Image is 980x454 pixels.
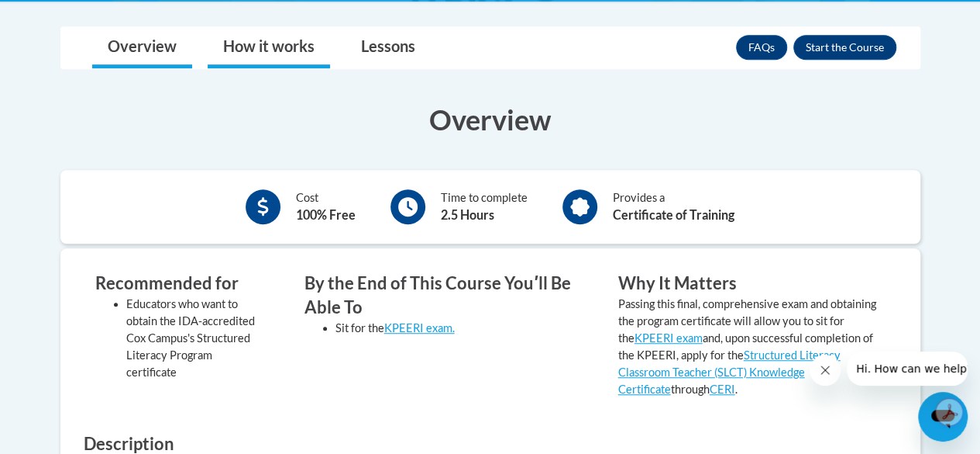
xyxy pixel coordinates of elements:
[810,355,841,386] iframe: Close message
[918,392,968,442] iframe: Button to launch messaging window
[335,320,572,337] li: Sit for the
[384,321,455,334] a: KPEERI exam.
[95,272,258,296] h3: Recommended for
[296,207,356,222] b: 100% Free
[613,207,734,222] b: Certificate of Training
[126,296,258,381] li: Educators who want to obtain the IDA-accredited Cox Campus's Structured Literacy Program certificate
[346,27,431,68] a: Lessons
[296,189,356,224] div: Cost
[92,27,192,68] a: Overview
[208,27,330,68] a: How it works
[60,100,920,139] h3: Overview
[9,11,126,23] span: Hi. How can we help?
[793,35,896,60] button: Enroll
[634,331,703,345] a: KPEERI exam
[618,348,841,396] a: Structured Literacy Classroom Teacher (SLCT) Knowledge Certificate
[618,272,885,296] h3: Why It Matters
[441,207,494,222] b: 2.5 Hours
[304,272,572,320] h3: By the End of This Course Youʹll Be Able To
[613,189,734,224] div: Provides a
[736,35,787,60] a: FAQs
[710,383,735,396] a: CERI
[441,189,528,224] div: Time to complete
[618,296,885,398] p: Passing this final, comprehensive exam and obtaining the program certificate will allow you to si...
[847,352,968,386] iframe: Message from company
